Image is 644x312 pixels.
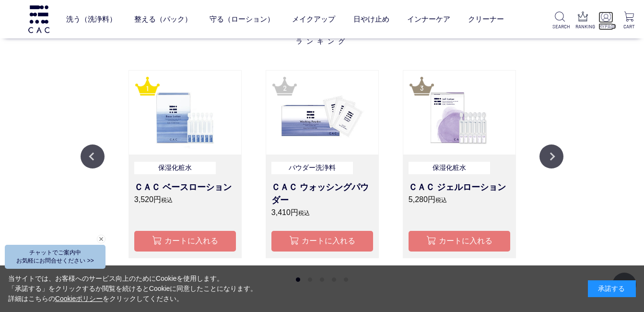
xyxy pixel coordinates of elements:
a: 日やけ止め [353,6,389,32]
button: カートに入れる [134,231,236,252]
p: RANKING [575,23,590,30]
a: 保湿化粧水 ＣＡＣ ベースローション 3,520円税込 [134,162,236,219]
p: 3,410円 [271,207,373,218]
p: 保湿化粧水 [409,162,490,175]
img: ＣＡＣ ベースローション [129,71,241,154]
h3: ＣＡＣ ウォッシングパウダー [271,181,373,207]
a: インナーケア [407,6,450,32]
button: Previous [81,144,105,168]
p: MYPAGE [598,23,613,30]
a: RANKING [575,12,590,30]
p: パウダー洗浄料 [271,162,353,175]
a: メイクアップ [292,6,335,32]
a: MYPAGE [598,12,613,30]
span: 税込 [435,197,447,204]
p: SEARCH [552,23,567,30]
a: CART [621,12,636,30]
img: ＣＡＣジェルローション loading= [403,71,515,154]
img: ＣＡＣウォッシングパウダー [266,71,378,154]
h3: ＣＡＣ ベースローション [134,181,236,194]
span: 税込 [298,210,310,216]
p: 保湿化粧水 [134,162,216,175]
a: 守る（ローション） [210,6,274,32]
p: CART [621,23,636,30]
p: 5,280円 [409,194,510,205]
a: クリーナー [468,6,504,32]
a: 洗う（洗浄料） [66,6,117,32]
a: 保湿化粧水 ＣＡＣ ジェルローション 5,280円税込 [409,162,510,219]
div: 当サイトでは、お客様へのサービス向上のためにCookieを使用します。 「承諾する」をクリックするか閲覧を続けるとCookieに同意したことになります。 詳細はこちらの をクリックしてください。 [8,274,258,304]
a: 整える（パック） [134,6,192,32]
a: パウダー洗浄料 ＣＡＣ ウォッシングパウダー 3,410円税込 [271,162,373,219]
span: 税込 [161,197,173,204]
button: カートに入れる [409,231,510,252]
p: 3,520円 [134,194,236,205]
button: カートに入れる [271,231,373,252]
img: logo [27,5,51,33]
a: Cookieポリシー [55,295,103,302]
div: 承諾する [588,280,636,297]
a: SEARCH [552,12,567,30]
button: Next [539,144,563,168]
h3: ＣＡＣ ジェルローション [409,181,510,194]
